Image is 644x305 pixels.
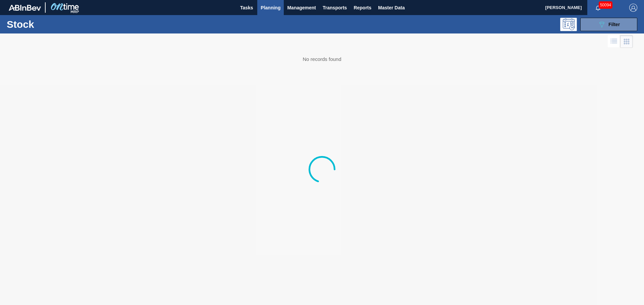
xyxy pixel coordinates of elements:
[287,4,316,12] span: Management
[608,22,620,27] span: Filter
[239,4,254,12] span: Tasks
[354,4,371,12] span: Reports
[323,4,347,12] span: Transports
[261,4,280,12] span: Planning
[560,18,577,31] div: Programming: no user selected
[378,4,405,12] span: Master Data
[7,20,107,28] h1: Stock
[9,5,41,11] img: TNhmsLtSVTkK8tSr43FrP2fwEKptu5GPRR3wAAAABJRU5ErkJggg==
[599,1,612,9] span: 50094
[587,3,609,12] button: Notifications
[629,4,637,12] img: Logout
[580,18,637,31] button: Filter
